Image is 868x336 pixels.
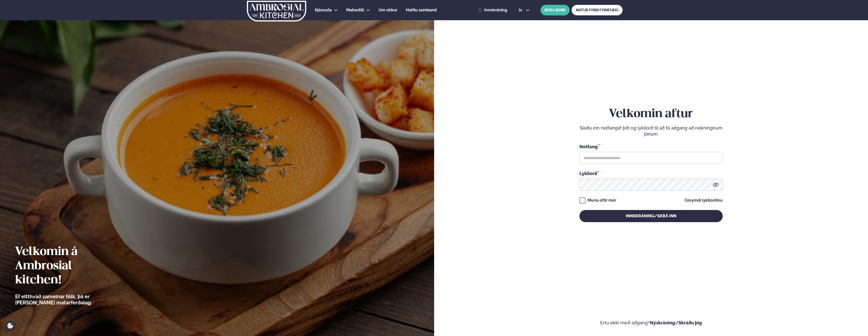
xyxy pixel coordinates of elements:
[579,107,723,121] h2: Velkomin aftur
[650,320,702,325] a: Nýskráning/Skráðu þig
[572,5,623,15] a: MATUR FYRIR FYRIRTÆKI
[449,320,853,326] p: Ertu ekki með aðgang?
[15,245,120,287] h2: Velkomin á Ambrosial kitchen!
[579,125,723,137] p: Sláðu inn netfangið þitt og lykilorð til að fá aðgang að reikningnum þínum
[406,7,437,13] a: Hafðu samband
[346,7,364,13] a: Matseðill
[379,7,397,13] a: Um okkur
[315,8,332,12] span: Þjónusta
[406,8,437,12] span: Hafðu samband
[478,8,507,12] a: Innskráning
[315,7,332,13] a: Þjónusta
[519,8,524,12] span: is
[579,170,723,177] div: Lykilorð
[346,8,364,12] span: Matseðill
[579,210,723,222] button: Innskráning/Skrá inn
[685,198,723,202] a: Gleymdi lykilorðinu
[541,5,570,15] button: BÓKA BORÐ
[246,1,307,22] img: logo
[379,8,397,12] span: Um okkur
[5,321,15,331] a: Cookie settings
[515,8,534,12] button: is
[15,293,120,306] p: Ef eitthvað sameinar fólk, þá er [PERSON_NAME] matarferðalag.
[579,143,723,150] div: Netfang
